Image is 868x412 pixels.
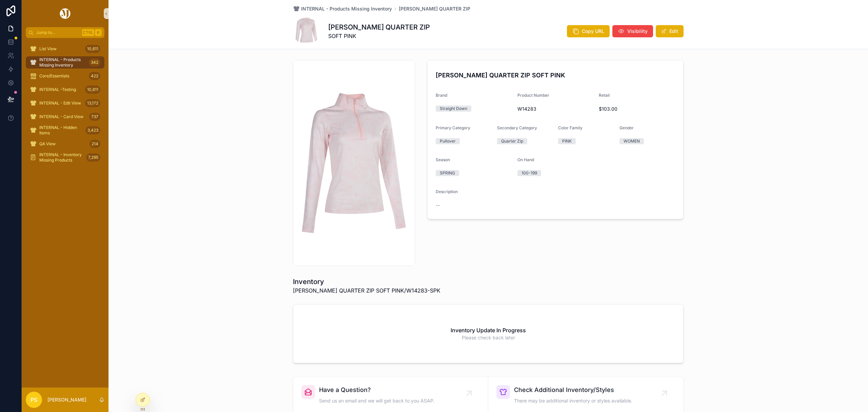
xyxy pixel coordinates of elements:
[497,125,537,130] span: Secondary Category
[301,5,392,12] span: INTERNAL - Products Missing Inventory
[89,72,100,80] div: 422
[89,113,100,121] div: 737
[514,397,632,404] span: There may be additional inventory or styles available.
[517,106,594,112] span: W14283
[39,152,83,163] span: INTERNAL - Inventory Missing Products
[90,140,100,148] div: 214
[26,83,104,96] a: INTERNAL -Testing10,611
[82,29,94,36] span: Ctrl
[612,25,653,37] button: Visibility
[26,70,104,82] a: Core/Essentials422
[39,46,57,52] span: List View
[436,125,470,130] span: Primary Category
[451,326,526,334] h2: Inventory Update In Progress
[562,138,572,144] div: PINK
[96,30,101,35] span: K
[440,106,467,112] div: Straight Down
[436,71,675,80] h4: [PERSON_NAME] QUARTER ZIP SOFT PINK
[521,170,537,176] div: 100-199
[85,86,100,94] div: 10,611
[567,25,610,37] button: Copy URL
[599,93,610,98] span: Retail
[293,286,440,295] span: [PERSON_NAME] QUARTER ZIP SOFT PINK/W14283-SPK
[59,8,72,19] img: App logo
[328,32,430,40] span: SOFT PINK
[440,170,455,176] div: SPRING
[440,138,456,144] div: Pullover
[39,100,81,106] span: INTERNAL - Edit View
[656,25,684,37] button: Edit
[47,396,86,403] p: [PERSON_NAME]
[26,151,104,164] a: INTERNAL - Inventory Missing Products7,295
[517,157,534,162] span: On Hand
[26,56,104,69] a: INTERNAL - Products Missing Inventory342
[86,153,100,162] div: 7,295
[26,27,104,38] button: Jump to...CtrlK
[517,93,549,98] span: Product Number
[436,189,458,194] span: Description
[514,385,632,395] span: Check Additional Inventory/Styles
[26,43,104,55] a: List View10,611
[89,58,100,67] div: 342
[26,111,104,123] a: INTERNAL - Card View737
[319,397,435,404] span: Send us an email and we will get back to you ASAP.
[558,125,583,130] span: Color Family
[39,141,56,147] span: QA View
[39,57,86,68] span: INTERNAL - Products Missing Inventory
[36,30,79,35] span: Jump to...
[501,138,523,144] div: Quarter Zip
[436,93,447,98] span: Brand
[39,114,83,119] span: INTERNAL - Card View
[293,277,440,286] h1: Inventory
[328,22,430,32] h1: [PERSON_NAME] QUARTER ZIP
[26,138,104,150] a: QA View214
[39,125,83,136] span: INTERNAL - Hidden Items
[599,106,675,112] span: $103.00
[31,396,37,404] span: PS
[462,334,515,341] span: Please check back later
[22,38,108,172] div: scrollable content
[26,97,104,109] a: INTERNAL - Edit View13,172
[582,28,604,35] span: Copy URL
[436,202,440,209] span: --
[627,28,648,35] span: Visibility
[39,73,69,79] span: Core/Essentials
[85,99,100,107] div: 13,172
[624,138,640,144] div: WOMEN
[39,87,76,92] span: INTERNAL -Testing
[436,157,450,162] span: Season
[85,45,100,53] div: 10,611
[619,125,634,130] span: Gender
[293,81,415,245] img: W14283-SPK.jpg
[399,5,470,12] a: [PERSON_NAME] QUARTER ZIP
[319,385,435,395] span: Have a Question?
[85,126,100,134] div: 3,423
[293,5,392,12] a: INTERNAL - Products Missing Inventory
[26,124,104,136] a: INTERNAL - Hidden Items3,423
